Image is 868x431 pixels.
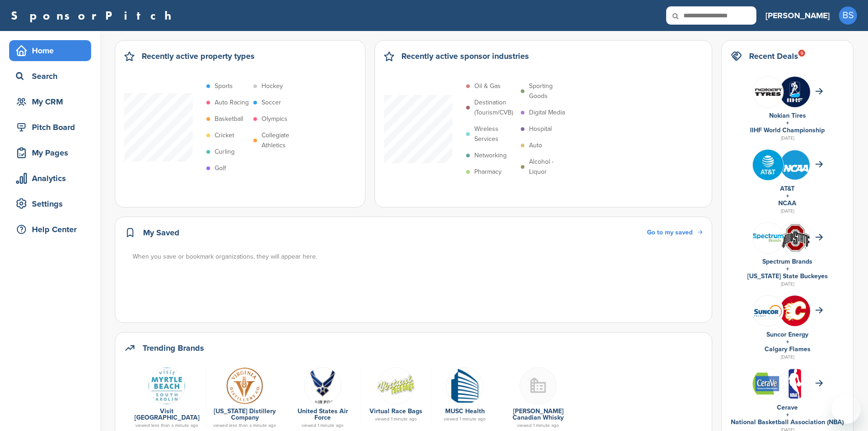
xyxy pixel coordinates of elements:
a: + [786,411,789,419]
img: Data [753,304,783,318]
div: viewed 1 minute ago [366,417,426,421]
a: Pitch Board [9,117,91,138]
a: MUSC Health [445,407,485,415]
img: Msu [446,367,483,405]
a: [US_STATE] Distillery Company [214,407,276,421]
img: 5qbfb61w 400x400 [780,296,810,326]
a: [PERSON_NAME] Canadian Whisky [513,407,564,421]
div: My Pages [14,145,91,161]
a: Settings [9,193,91,214]
h2: My Saved [143,226,180,239]
a: Data [366,367,426,404]
div: [DATE] [731,134,844,142]
div: viewed less than a minute ago [133,423,201,428]
a: United States Air Force [298,407,348,421]
p: Hockey [262,81,283,91]
div: Search [14,68,91,84]
p: Basketball [215,114,243,124]
a: NCAA [778,199,796,207]
a: Suncor Energy [766,331,808,338]
a: Analytics [9,168,91,189]
a: Home [9,40,91,61]
h2: Recently active property types [142,50,255,62]
a: + [786,119,789,127]
div: Settings [14,196,91,212]
p: Golf [215,163,226,173]
a: Msu [435,367,494,404]
iframe: Button to launch messaging window [832,395,861,424]
div: viewed less than a minute ago [211,423,279,428]
a: Virtual Race Bags [370,407,422,415]
a: Logo home [211,367,279,404]
img: Open uri20141112 64162 izwz7i?1415806587 [780,369,810,399]
img: Spectrum brands logo [753,234,783,242]
div: viewed 1 minute ago [288,423,357,428]
img: Zskrbj6 400x400 [780,77,810,107]
a: National Basketball Association (NBA) [731,418,844,426]
a: [PERSON_NAME] [765,5,830,26]
img: Data [377,367,415,405]
a: My CRM [9,91,91,112]
div: Home [14,42,91,59]
p: Sporting Goods [529,81,571,101]
img: St3croq2 400x400 [780,150,810,180]
div: Pitch Board [14,119,91,135]
div: [DATE] [731,280,844,288]
div: [DATE] [731,207,844,215]
p: Collegiate Athletics [262,130,303,151]
p: Curling [215,147,235,157]
h2: Recent Deals [749,50,798,62]
a: Open uri20141112 50798 138y6yk [288,367,357,404]
p: Cricket [215,130,234,140]
p: Hospital [529,124,552,134]
a: Cerave [777,404,798,411]
img: Open uri20141112 50798 138y6yk [304,367,341,405]
a: Data [133,367,201,404]
a: Search [9,66,91,87]
img: Buildingmissing [519,367,557,405]
p: Soccer [262,98,281,108]
p: Alcohol - Liquor [529,157,571,177]
a: + [786,338,789,346]
h2: Recently active sponsor industries [401,50,529,62]
p: Auto [529,140,542,151]
h2: Trending Brands [143,342,204,354]
div: Help Center [14,221,91,238]
a: Buildingmissing [504,367,572,404]
a: + [786,265,789,273]
h3: [PERSON_NAME] [765,9,830,22]
a: AT&T [780,185,795,192]
div: 9 [798,50,805,57]
img: Tpli2eyp 400x400 [753,150,783,180]
a: IIHF World Championship [750,126,825,134]
a: Visit [GEOGRAPHIC_DATA] [134,407,200,421]
div: Analytics [14,170,91,187]
img: Data?1415805899 [780,223,810,252]
a: Spectrum Brands [762,258,812,265]
p: Networking [474,151,507,161]
p: Digital Media [529,108,565,118]
div: viewed 1 minute ago [435,417,494,421]
p: Sports [215,81,233,91]
div: [DATE] [731,353,844,361]
img: Data [148,367,185,405]
p: Destination (Tourism/CVB) [474,98,516,118]
img: Leqgnoiz 400x400 [753,77,783,107]
span: BS [839,6,857,25]
img: Data [753,373,783,395]
a: SponsorPitch [11,10,177,21]
p: Pharmacy [474,167,502,177]
a: Calgary Flames [765,345,811,353]
a: Nokian Tires [769,112,806,119]
div: viewed 1 minute ago [504,423,572,428]
p: Olympics [262,114,288,124]
a: Go to my saved [647,228,703,238]
p: Auto Racing [215,98,249,108]
p: Wireless Services [474,124,516,144]
a: [US_STATE] State Buckeyes [747,272,828,280]
a: + [786,192,789,200]
a: My Pages [9,142,91,163]
a: Help Center [9,219,91,240]
span: Go to my saved [647,228,693,236]
div: When you save or bookmark organizations, they will appear here. [133,252,704,262]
